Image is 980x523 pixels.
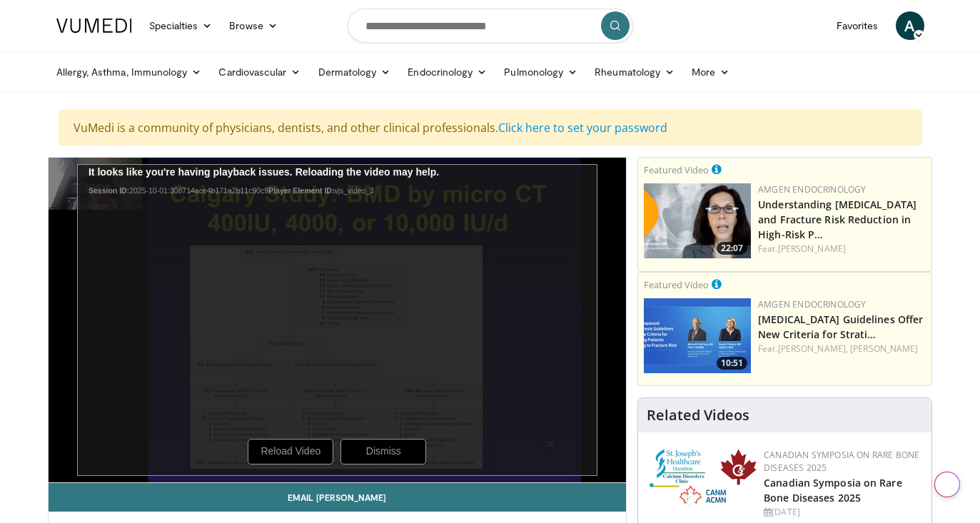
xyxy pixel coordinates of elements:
[758,298,866,310] a: Amgen Endocrinology
[49,483,627,512] a: Email [PERSON_NAME]
[758,313,923,341] a: [MEDICAL_DATA] Guidelines Offer New Criteria for Strati…
[647,407,749,424] h4: Related Videos
[399,58,495,86] a: Endocrinology
[828,11,887,40] a: Favorites
[210,58,309,86] a: Cardiovascular
[650,449,757,507] img: 59b7dea3-8883-45d6-a110-d30c6cb0f321.png.150x105_q85_autocrop_double_scale_upscale_version-0.2.png
[644,183,751,258] img: c9a25db3-4db0-49e1-a46f-17b5c91d58a1.png.150x105_q85_crop-smart_upscale.png
[758,183,866,196] a: Amgen Endocrinology
[56,19,132,33] img: VuMedi Logo
[717,357,747,370] span: 10:51
[49,158,627,483] video-js: Video Player
[764,449,919,474] a: Canadian Symposia on Rare Bone Diseases 2025
[644,278,709,291] small: Featured Video
[586,58,683,86] a: Rheumatology
[59,110,922,146] div: VuMedi is a community of physicians, dentists, and other clinical professionals.
[896,11,924,40] a: A
[758,342,926,355] div: Feat.
[644,163,709,176] small: Featured Video
[498,120,667,136] a: Click here to set your password
[48,58,211,86] a: Allergy, Asthma, Immunology
[717,242,747,255] span: 22:07
[758,198,916,241] a: Understanding [MEDICAL_DATA] and Fracture Risk Reduction in High-Risk P…
[141,11,221,40] a: Specialties
[644,298,751,373] img: 7b525459-078d-43af-84f9-5c25155c8fbb.png.150x105_q85_crop-smart_upscale.jpg
[644,298,751,373] a: 10:51
[758,243,926,255] div: Feat.
[850,342,918,355] a: [PERSON_NAME]
[683,58,738,86] a: More
[778,243,846,255] a: [PERSON_NAME]
[764,476,902,504] a: Canadian Symposia on Rare Bone Diseases 2025
[764,506,920,519] div: [DATE]
[310,58,400,86] a: Dermatology
[644,183,751,258] a: 22:07
[495,58,586,86] a: Pulmonology
[348,9,633,43] input: Search topics, interventions
[778,342,848,355] a: [PERSON_NAME],
[221,11,286,40] a: Browse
